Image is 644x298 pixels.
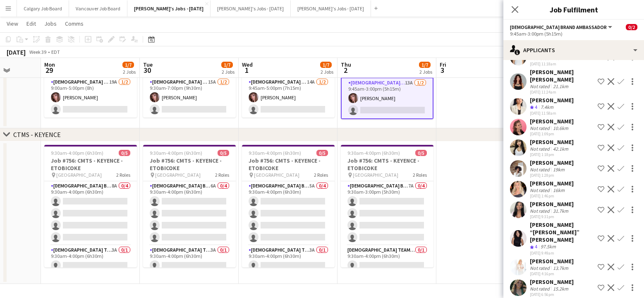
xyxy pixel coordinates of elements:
[242,145,335,267] app-job-card: 9:30am-4:00pm (6h30m)0/5Job #756: CMTS - KEYENCE - ETOBICOKE [GEOGRAPHIC_DATA]2 Roles[DEMOGRAPHIC...
[530,214,574,219] div: [DATE] 9:31pm
[438,65,446,75] span: 3
[353,172,398,178] span: [GEOGRAPHIC_DATA]
[320,62,332,68] span: 1/7
[221,62,233,68] span: 1/7
[530,111,574,116] div: [DATE] 11:58am
[341,157,433,172] h3: Job #756: CMTS - KEYENCE - ETOBICOKE
[254,172,299,178] span: [GEOGRAPHIC_DATA]
[62,18,87,29] a: Comms
[143,245,236,274] app-card-role: [DEMOGRAPHIC_DATA] Team Leader3A0/19:30am-4:00pm (6h30m)
[530,292,574,297] div: [DATE] 6:56pm
[551,83,570,89] div: 21.1km
[44,20,57,27] span: Jobs
[341,145,433,267] app-job-card: 9:30am-4:00pm (6h30m)0/5Job #756: CMTS - KEYENCE - ETOBICOKE [GEOGRAPHIC_DATA]2 Roles[DEMOGRAPHIC...
[51,49,60,55] div: EDT
[530,118,574,125] div: [PERSON_NAME]
[65,20,84,27] span: Comms
[530,187,551,193] div: Not rated
[7,20,18,27] span: View
[44,157,137,172] h3: Job #756: CMTS - KEYENCE - ETOBICOKE
[242,61,253,68] span: Wed
[530,166,551,173] div: Not rated
[241,65,253,75] span: 1
[143,145,236,267] div: 9:30am-4:00pm (6h30m)0/5Job #756: CMTS - KEYENCE - ETOBICOKE [GEOGRAPHIC_DATA]2 Roles[DEMOGRAPHIC...
[13,130,61,139] div: CTMS - KEYENCE
[242,245,335,274] app-card-role: [DEMOGRAPHIC_DATA] Team Leader3A0/19:30am-4:00pm (6h30m)
[551,187,566,193] div: 16km
[551,146,570,152] div: 42.1km
[44,145,137,267] app-job-card: 9:30am-4:00pm (6h30m)0/5Job #756: CMTS - KEYENCE - ETOBICOKE [GEOGRAPHIC_DATA]2 Roles[DEMOGRAPHIC...
[321,69,333,75] div: 2 Jobs
[44,181,137,245] app-card-role: [DEMOGRAPHIC_DATA] Brand Ambassador8A0/49:30am-4:00pm (6h30m)
[44,245,137,274] app-card-role: [DEMOGRAPHIC_DATA] Team Leader3A0/19:30am-4:00pm (6h30m)
[530,278,574,286] div: [PERSON_NAME]
[155,172,201,178] span: [GEOGRAPHIC_DATA]
[530,180,574,187] div: [PERSON_NAME]
[249,150,301,156] span: 9:30am-4:00pm (6h30m)
[530,61,574,67] div: [DATE] 11:18am
[539,243,558,250] div: 97.5km
[316,150,328,156] span: 0/5
[27,49,48,55] span: Week 39
[17,0,69,17] button: Calgary Job Board
[503,4,644,15] h3: Job Fulfilment
[419,62,431,68] span: 1/7
[69,0,127,17] button: Vancouver Job Board
[551,286,570,292] div: 15.2km
[222,69,235,75] div: 2 Jobs
[314,172,328,178] span: 2 Roles
[530,83,551,89] div: Not rated
[626,24,637,30] span: 0/2
[347,150,400,156] span: 9:30am-4:00pm (6h30m)
[23,18,39,29] a: Edit
[530,208,551,214] div: Not rated
[341,77,433,119] app-card-role: [DEMOGRAPHIC_DATA] Brand Ambassador13A1/29:45am-3:00pm (5h15m)[PERSON_NAME]
[242,157,335,172] h3: Job #756: CMTS - KEYENCE - ETOBICOKE
[26,20,36,27] span: Edit
[51,150,103,156] span: 9:30am-4:00pm (6h30m)
[503,40,644,60] div: Applicants
[3,18,22,29] a: View
[535,243,537,250] span: 4
[43,65,55,75] span: 29
[510,24,613,30] button: [DEMOGRAPHIC_DATA] Brand Ambassador
[341,181,433,245] app-card-role: [DEMOGRAPHIC_DATA] Brand Ambassador7A0/49:30am-3:00pm (5h30m)
[150,150,202,156] span: 9:30am-4:00pm (6h30m)
[530,138,574,146] div: [PERSON_NAME]
[218,150,229,156] span: 0/5
[341,245,433,274] app-card-role: [DEMOGRAPHIC_DATA] Team Leader0/19:30am-4:00pm (6h30m)
[415,150,427,156] span: 0/5
[419,69,432,75] div: 2 Jobs
[242,77,335,118] app-card-role: [DEMOGRAPHIC_DATA] Brand Ambassador14A1/29:45am-5:00pm (7h15m)[PERSON_NAME]
[119,150,130,156] span: 0/5
[530,193,574,199] div: [DATE] 1:46pm
[530,152,574,157] div: [DATE] 1:18pm
[530,265,551,271] div: Not rated
[530,96,574,104] div: [PERSON_NAME]
[340,65,351,75] span: 2
[413,172,427,178] span: 2 Roles
[143,157,236,172] h3: Job #756: CMTS - KEYENCE - ETOBICOKE
[530,250,594,256] div: [DATE] 9:49am
[530,146,551,152] div: Not rated
[530,131,574,137] div: [DATE] 1:09pm
[142,65,153,75] span: 30
[122,62,134,68] span: 1/7
[530,271,574,276] div: [DATE] 4:16pm
[530,221,594,243] div: [PERSON_NAME] “[PERSON_NAME]” [PERSON_NAME]
[341,61,351,68] span: Thu
[291,0,371,17] button: [PERSON_NAME]'s Jobs - [DATE]
[530,173,574,178] div: [DATE] 1:28pm
[551,166,566,173] div: 19km
[530,200,574,208] div: [PERSON_NAME]
[551,265,570,271] div: 13.7km
[551,125,570,131] div: 10.6km
[211,0,291,17] button: [PERSON_NAME]'s Jobs - [DATE]
[530,89,594,95] div: [DATE] 11:24am
[56,172,102,178] span: [GEOGRAPHIC_DATA]
[116,172,130,178] span: 2 Roles
[551,208,570,214] div: 31.7km
[510,31,637,37] div: 9:45am-3:00pm (5h15m)
[123,69,136,75] div: 2 Jobs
